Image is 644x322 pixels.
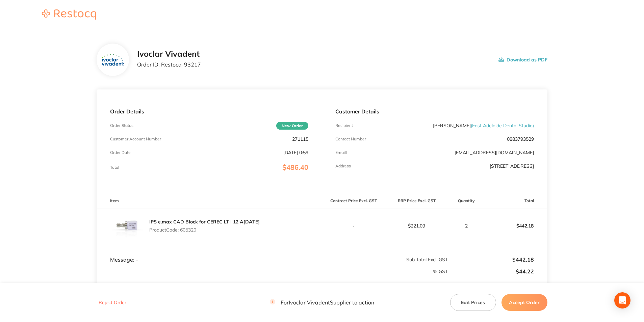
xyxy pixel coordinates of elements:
span: New Order [276,122,308,130]
a: [EMAIL_ADDRESS][DOMAIN_NAME] [455,150,534,156]
p: $442.18 [485,218,547,234]
p: [PERSON_NAME] [433,123,534,128]
img: NG5wdXI0ZQ [110,209,144,243]
button: Edit Prices [450,294,496,311]
p: % GST [97,269,448,274]
p: 2 [448,223,484,229]
button: Reject Order [97,300,128,306]
p: [STREET_ADDRESS] [490,163,534,169]
p: For Ivoclar Vivadent Supplier to action [270,299,374,306]
p: Order Status [110,123,133,128]
p: Order Details [110,108,308,114]
p: Address [335,164,351,168]
p: Order ID: Restocq- 93217 [137,61,201,68]
img: ZTZpajdpOQ [102,54,124,66]
p: Contact Number [335,137,366,141]
th: RRP Price Excl. GST [385,193,448,209]
p: Customer Details [335,108,534,114]
p: $442.18 [448,257,534,263]
td: Message: - [97,243,322,263]
p: $221.09 [385,223,448,229]
a: Restocq logo [35,9,103,21]
p: $44.22 [448,268,534,274]
p: 0883793529 [507,136,534,142]
th: Contract Price Excl. GST [322,193,385,209]
th: Total [484,193,547,209]
p: [DATE] 0:59 [283,150,308,155]
img: Restocq logo [35,9,103,20]
th: Quantity [448,193,484,209]
th: Item [97,193,322,209]
p: Emaill [335,150,347,155]
p: 271115 [292,136,308,142]
button: Download as PDF [498,49,547,70]
span: $486.40 [282,163,308,171]
p: Total [110,165,119,170]
p: Recipient [335,123,353,128]
a: IPS e.max CAD Block for CEREC LT I 12 A[DATE] [149,219,260,225]
p: Order Date [110,150,131,155]
p: Customer Account Number [110,137,161,141]
span: ( East Adelaide Dental Studio ) [471,123,534,129]
div: Open Intercom Messenger [614,292,630,308]
button: Accept Order [501,294,547,311]
h2: Ivoclar Vivadent [137,49,201,59]
p: Sub Total Excl. GST [322,257,448,262]
p: - [322,223,385,229]
p: Product Code: 605320 [149,227,260,233]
